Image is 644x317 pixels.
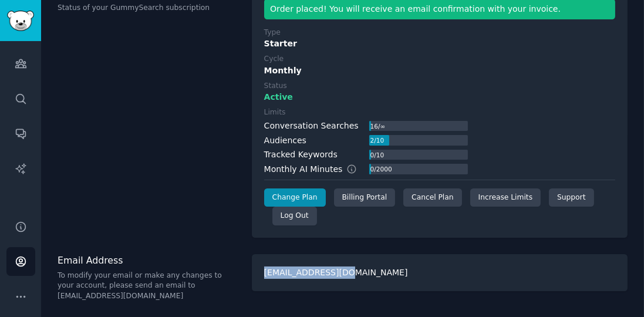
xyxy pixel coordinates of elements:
[58,3,240,14] p: Status of your GummySearch subscription
[264,54,284,65] div: Cycle
[369,121,386,131] div: 16 / ∞
[264,120,359,132] div: Conversation Searches
[264,134,306,147] div: Audiences
[334,188,396,207] div: Billing Portal
[264,163,369,176] div: Monthly AI Minutes
[264,81,287,92] div: Status
[264,188,326,207] a: Change Plan
[369,164,393,174] div: 0 / 2000
[264,107,286,118] div: Limits
[252,254,628,291] div: [EMAIL_ADDRESS][DOMAIN_NAME]
[264,38,615,50] div: Starter
[264,65,615,77] div: Monthly
[272,207,317,225] div: Log Out
[470,188,541,207] a: Increase Limits
[369,135,385,146] div: 2 / 10
[264,91,293,103] span: Active
[58,254,240,267] h3: Email Address
[403,188,461,207] div: Cancel Plan
[369,150,385,160] div: 0 / 10
[264,28,281,38] div: Type
[264,149,338,161] div: Tracked Keywords
[7,11,34,31] img: GummySearch logo
[58,271,240,302] p: To modify your email or make any changes to your account, please send an email to [EMAIL_ADDRESS]...
[549,188,594,207] a: Support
